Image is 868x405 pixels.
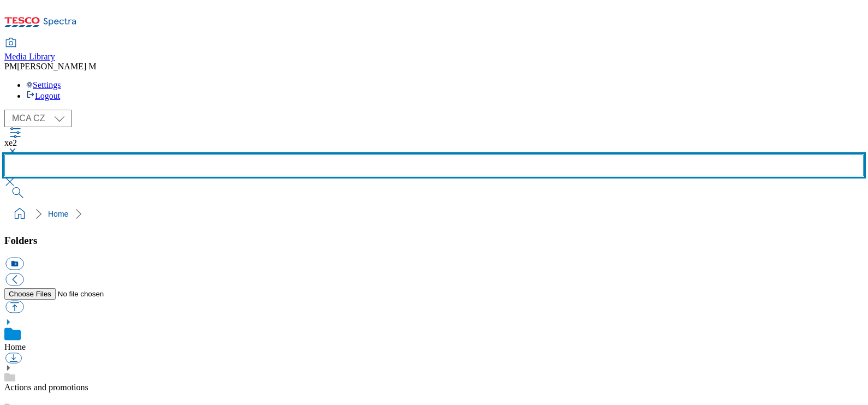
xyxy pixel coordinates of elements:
[26,80,61,90] a: Settings
[11,205,28,223] a: home
[4,39,55,62] a: Media Library
[4,342,26,352] a: Home
[26,91,60,100] a: Logout
[4,383,88,392] a: Actions and promotions
[4,204,864,224] nav: breadcrumb
[17,62,96,71] span: [PERSON_NAME] M
[4,52,55,61] span: Media Library
[4,138,17,147] span: xe2
[4,235,864,247] h3: Folders
[4,62,17,71] span: PM
[48,210,68,218] a: Home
